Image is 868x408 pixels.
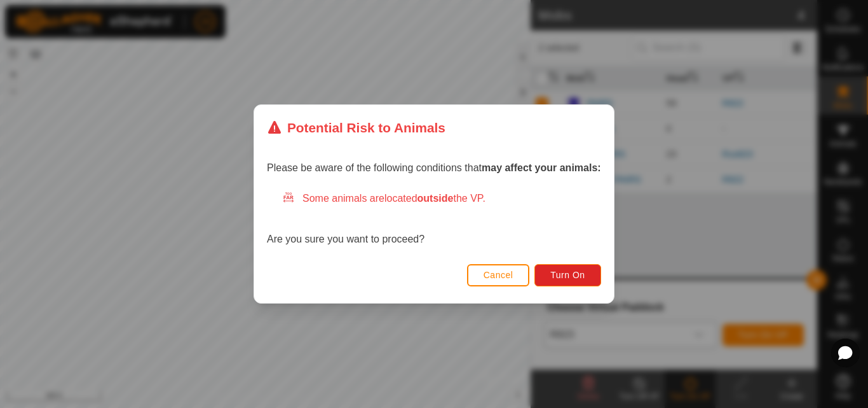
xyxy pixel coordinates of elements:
[282,191,601,206] div: Some animals are
[267,191,601,247] div: Are you sure you want to proceed?
[267,162,601,173] span: Please be aware of the following conditions that
[267,118,445,137] div: Potential Risk to Animals
[482,162,601,173] strong: may affect your animals:
[551,270,585,280] span: Turn On
[384,193,485,204] span: located the VP.
[467,264,530,286] button: Cancel
[484,270,513,280] span: Cancel
[417,193,454,204] strong: outside
[535,264,601,286] button: Turn On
